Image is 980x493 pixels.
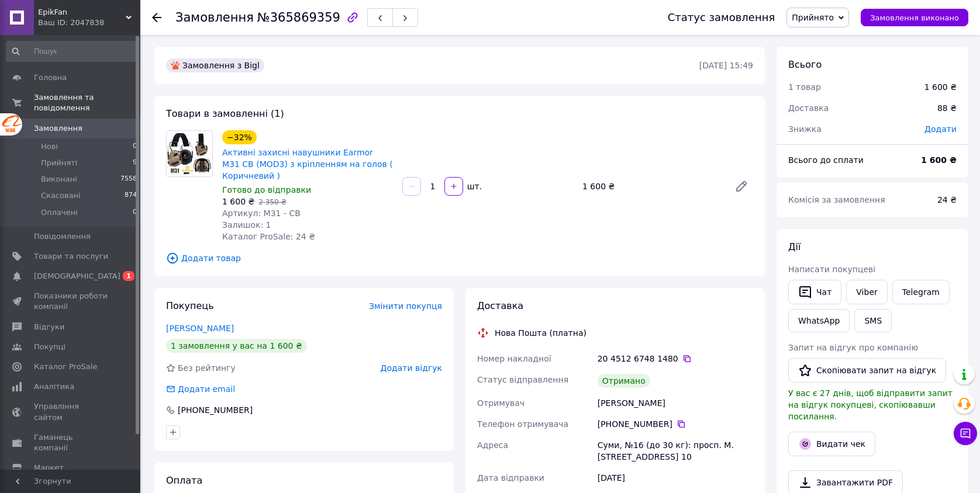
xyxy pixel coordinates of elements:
[788,388,953,421] span: У вас є 27 днів, щоб відправити запит на відгук покупцеві, скопіювавши посилання.
[595,467,755,488] div: [DATE]
[788,280,841,304] button: Чат
[175,11,254,25] span: Замовлення
[578,178,725,195] div: 1 600 ₴
[133,158,137,168] span: 9
[6,41,138,62] input: Пошук
[166,108,284,119] span: Товари в замовленні (1)
[730,175,753,198] a: Редагувати
[930,95,964,121] div: 88 ₴
[595,435,755,467] div: Суми, №16 (до 30 кг): просп. М. [STREET_ADDRESS] 10
[34,231,91,242] span: Повідомлення
[34,432,108,453] span: Гаманець компанії
[178,363,236,373] span: Без рейтингу
[34,291,108,312] span: Показники роботи компанії
[152,12,161,23] div: Повернутися назад
[464,180,483,192] div: шт.
[788,82,821,92] span: 1 товар
[166,58,264,72] div: Замовлення з Bigl
[133,141,137,152] span: 0
[699,61,753,70] time: [DATE] 15:49
[788,59,822,70] span: Всього
[788,309,850,332] a: WhatsApp
[788,155,864,165] span: Всього до сплати
[34,463,64,473] span: Маркет
[34,381,74,392] span: Аналітика
[166,475,202,486] span: Оплата
[792,13,834,22] span: Прийнято
[166,300,214,311] span: Покупець
[34,123,82,134] span: Замовлення
[41,158,77,168] span: Прийняті
[41,174,77,185] span: Виконані
[167,131,212,176] img: Активні захисні навушники Earmor M31 CB (MOD3) з кріпленням на голов ( Коричневий )
[34,362,97,372] span: Каталог ProSale
[937,195,957,204] span: 24 ₴
[222,220,271,230] span: Залишок: 1
[41,207,78,218] span: Оплачені
[369,301,442,311] span: Змінити покупця
[34,322,64,332] span: Відгуки
[788,358,946,383] button: Скопіювати запит на відгук
[222,232,315,241] span: Каталог ProSale: 24 ₴
[477,375,568,384] span: Статус відправлення
[924,124,957,134] span: Додати
[34,92,140,113] span: Замовлення та повідомлення
[34,401,108,422] span: Управління сайтом
[166,252,753,265] span: Додати товар
[41,190,81,201] span: Скасовані
[125,190,137,201] span: 874
[492,327,589,339] div: Нова Пошта (платна)
[598,418,753,430] div: [PHONE_NUMBER]
[870,13,959,22] span: Замовлення виконано
[788,124,822,134] span: Знижка
[120,174,137,185] span: 7558
[222,185,311,195] span: Готово до відправки
[954,422,977,445] button: Чат з покупцем
[222,197,254,206] span: 1 600 ₴
[38,7,126,18] span: EpikFan
[477,473,544,482] span: Дата відправки
[921,155,957,165] b: 1 600 ₴
[34,271,120,282] span: [DEMOGRAPHIC_DATA]
[133,207,137,218] span: 0
[177,404,254,416] div: [PHONE_NUMBER]
[381,363,442,373] span: Додати відгук
[477,354,551,363] span: Номер накладної
[861,9,968,26] button: Замовлення виконано
[892,280,950,304] a: Telegram
[257,11,340,25] span: №365869359
[854,309,892,332] button: SMS
[222,209,301,218] span: Артикул: M31 - CB
[668,12,775,23] div: Статус замовлення
[477,440,508,450] span: Адреса
[595,393,755,414] div: [PERSON_NAME]
[788,195,885,204] span: Комісія за замовлення
[924,81,957,93] div: 1 600 ₴
[123,271,134,281] span: 1
[788,432,875,456] button: Видати чек
[34,342,65,352] span: Покупці
[166,339,307,353] div: 1 замовлення у вас на 1 600 ₴
[177,383,236,395] div: Додати email
[598,374,650,388] div: Отримано
[34,72,67,83] span: Головна
[258,198,286,206] span: 2 350 ₴
[41,141,58,152] span: Нові
[788,241,800,252] span: Дії
[165,383,236,395] div: Додати email
[34,251,108,262] span: Товари та послуги
[846,280,887,304] a: Viber
[222,130,257,144] div: −32%
[598,353,753,364] div: 20 4512 6748 1480
[166,324,234,333] a: [PERSON_NAME]
[222,148,393,180] a: Активні захисні навушники Earmor M31 CB (MOD3) з кріпленням на голов ( Коричневий )
[788,265,875,274] span: Написати покупцеві
[788,103,829,113] span: Доставка
[788,343,918,352] span: Запит на відгук про компанію
[38,18,140,28] div: Ваш ID: 2047838
[477,419,568,429] span: Телефон отримувача
[477,398,524,408] span: Отримувач
[477,300,523,311] span: Доставка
